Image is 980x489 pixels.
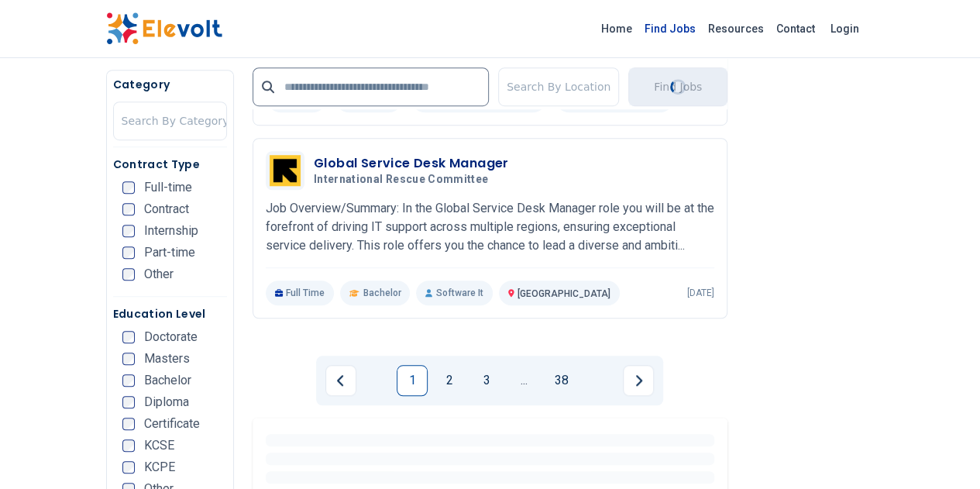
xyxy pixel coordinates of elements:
input: Diploma [122,396,135,408]
iframe: Chat Widget [903,415,980,489]
ul: Pagination [325,365,654,396]
input: Masters [122,353,135,365]
p: Full Time [266,281,335,305]
span: Internship [144,225,198,237]
a: Page 1 is your current page [397,365,428,396]
input: Certificate [122,418,135,430]
input: Other [122,268,135,281]
a: Login [821,13,868,44]
span: Diploma [144,396,189,408]
input: KCPE [122,461,135,474]
img: Elevolt [106,12,222,45]
a: Page 3 [471,365,502,396]
p: [DATE] [687,287,714,299]
input: Internship [122,225,135,237]
a: Contact [770,16,821,41]
span: KCSE [144,439,174,452]
input: Part-time [122,246,135,259]
span: Bachelor [144,374,191,387]
div: Loading... [670,79,686,95]
a: Next page [623,365,654,396]
input: KCSE [122,439,135,452]
input: Bachelor [122,374,135,387]
span: Bachelor [363,287,401,299]
a: Page 2 [434,365,465,396]
a: Resources [702,16,770,41]
span: Doctorate [144,331,198,343]
input: Full-time [122,181,135,194]
span: International Rescue Committee [314,173,489,187]
h3: Global Service Desk Manager [314,154,509,173]
h5: Category [113,77,227,92]
a: Page 38 [545,365,576,396]
p: Software It [416,281,492,305]
a: Previous page [325,365,356,396]
input: Doctorate [122,331,135,343]
span: Certificate [144,418,200,430]
button: Find JobsLoading... [628,67,727,106]
span: Masters [144,353,190,365]
span: [GEOGRAPHIC_DATA] [518,288,610,299]
h5: Contract Type [113,157,227,172]
a: Find Jobs [638,16,702,41]
span: Other [144,268,174,281]
span: KCPE [144,461,175,474]
a: Home [595,16,638,41]
span: Full-time [144,181,192,194]
p: Job Overview/Summary: In the Global Service Desk Manager role you will be at the forefront of dri... [266,199,714,255]
img: International Rescue Committee [270,155,301,186]
span: Part-time [144,246,195,259]
span: Contract [144,203,189,215]
h5: Education Level [113,306,227,322]
a: International Rescue CommitteeGlobal Service Desk ManagerInternational Rescue CommitteeJob Overvi... [266,151,714,305]
input: Contract [122,203,135,215]
a: Jump forward [508,365,539,396]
